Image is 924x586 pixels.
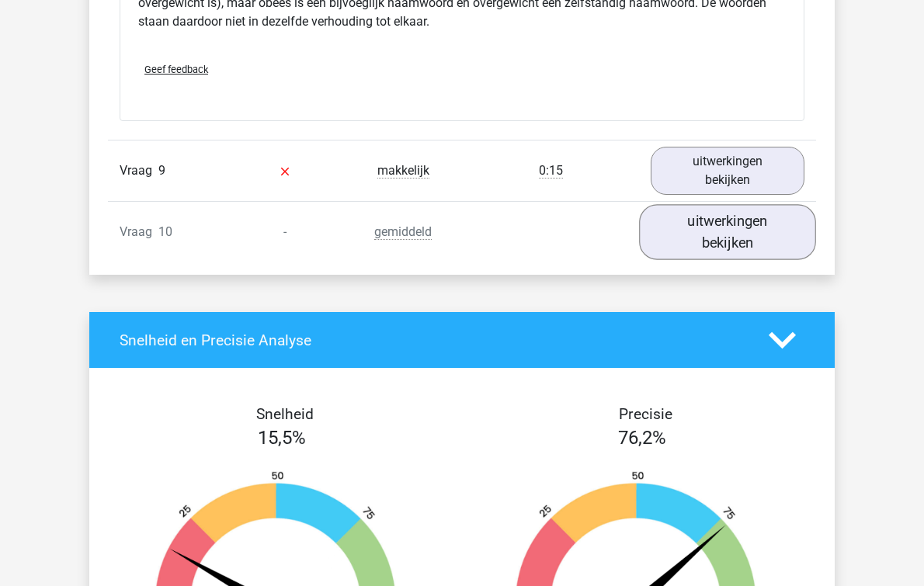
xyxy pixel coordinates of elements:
span: 15,5% [258,427,306,449]
span: 9 [158,163,165,178]
h4: Snelheid [120,405,450,423]
span: Geef feedback [144,64,208,75]
span: Vraag [120,161,158,180]
div: - [226,223,344,241]
span: gemiddeld [374,224,432,240]
h4: Precisie [480,405,811,423]
span: 10 [158,224,172,239]
span: Vraag [120,223,158,241]
span: makkelijk [377,163,429,179]
span: 0:15 [539,163,563,179]
a: uitwerkingen bekijken [651,147,804,195]
span: 76,2% [618,427,666,449]
a: uitwerkingen bekijken [639,205,816,260]
h4: Snelheid en Precisie Analyse [120,331,745,349]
